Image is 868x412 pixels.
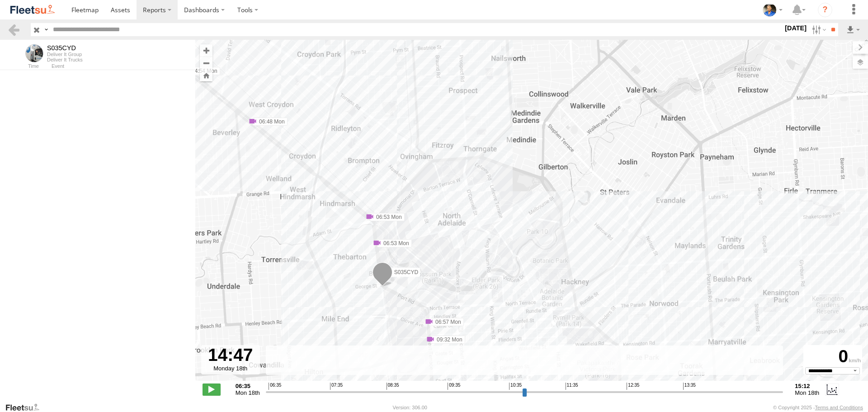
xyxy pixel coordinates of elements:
[509,383,522,390] span: 10:35
[203,384,221,395] label: Play/Stop
[448,383,460,390] span: 09:35
[845,23,861,36] label: Export results as...
[377,239,412,247] label: 06:53 Mon
[393,405,427,410] div: Version: 306.00
[200,57,212,69] button: Zoom out
[47,57,83,62] div: Deliver It Trucks
[808,23,828,36] label: Search Filter Options
[9,4,56,16] img: fleetsu-logo-horizontal.svg
[430,336,465,344] label: 09:32 Mon
[200,44,212,57] button: Zoom in
[394,269,418,275] span: S035CYD
[200,69,212,81] button: Zoom Home
[5,403,47,412] a: Visit our Website
[42,23,50,36] label: Search Query
[387,383,399,390] span: 08:35
[683,383,696,390] span: 13:35
[783,23,808,33] label: [DATE]
[370,213,405,221] label: 06:53 Mon
[773,405,863,410] div: © Copyright 2025 -
[7,23,20,36] a: Back to previous Page
[805,346,861,367] div: 0
[269,383,281,390] span: 06:35
[236,389,260,396] span: Mon 18th Aug 2025
[818,3,832,17] i: ?
[52,64,195,69] div: Event
[330,383,343,390] span: 07:35
[236,383,260,389] strong: 06:35
[759,3,786,17] div: Matt Draper
[566,383,578,390] span: 11:35
[7,64,39,69] div: Time
[815,405,863,410] a: Terms and Conditions
[429,318,464,326] label: 06:57 Mon
[47,52,83,57] div: Deliver It Group
[47,44,83,52] div: S035CYD - View Asset History
[795,389,819,396] span: Mon 18th Aug 2025
[795,383,819,389] strong: 15:12
[627,383,639,390] span: 12:35
[253,118,288,126] label: 06:48 Mon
